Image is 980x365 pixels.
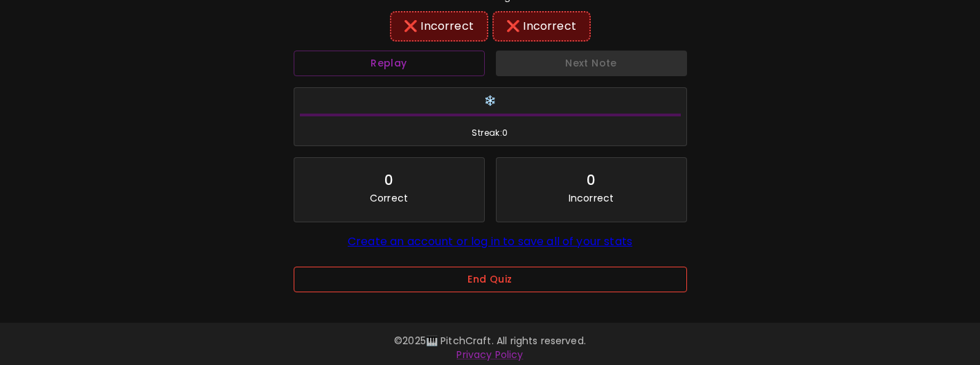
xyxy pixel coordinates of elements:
button: Replay [294,51,485,76]
p: Correct [370,191,408,205]
a: Create an account or log in to save all of your stats [348,233,632,249]
button: End Quiz [294,267,687,292]
div: ❌ Incorrect [499,18,584,35]
h6: ❄️ [300,94,681,109]
div: ❌ Incorrect [397,18,481,35]
p: Incorrect [569,191,614,205]
p: © 2025 🎹 PitchCraft. All rights reserved. [91,334,889,348]
div: 0 [587,169,596,191]
span: Streak: 0 [300,126,681,140]
a: Privacy Policy [456,348,523,362]
div: 0 [384,169,393,191]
